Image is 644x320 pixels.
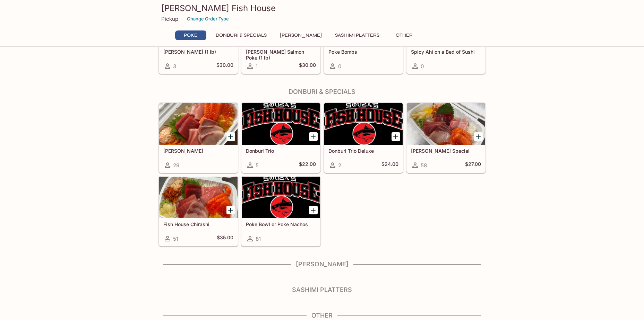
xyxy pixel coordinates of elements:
[242,103,320,145] div: Donburi Trio
[161,3,483,14] h3: [PERSON_NAME] Fish House
[173,162,179,169] span: 29
[328,148,398,154] h5: Donburi Trio Deluxe
[338,162,341,169] span: 2
[407,103,485,145] div: Souza Special
[158,286,486,294] h4: Sashimi Platters
[163,221,233,227] h5: Fish House Chirashi
[392,132,400,141] button: Add Donburi Trio Deluxe
[421,63,424,70] span: 0
[159,103,238,173] a: [PERSON_NAME]29
[474,132,483,141] button: Add Souza Special
[159,177,238,218] div: Fish House Chirashi
[158,312,486,319] h4: Other
[338,63,341,70] span: 0
[465,161,481,169] h5: $27.00
[246,49,316,60] h5: [PERSON_NAME] Salmon Poke (1 lb)
[276,30,326,40] button: [PERSON_NAME]
[163,49,233,55] h5: [PERSON_NAME] (1 lb)
[212,30,271,40] button: Donburi & Specials
[309,132,318,141] button: Add Donburi Trio
[158,260,486,268] h4: [PERSON_NAME]
[324,103,403,173] a: Donburi Trio Deluxe2$24.00
[411,49,481,55] h5: Spicy Ahi on a Bed of Sushi
[159,103,238,145] div: Sashimi Donburis
[158,88,486,96] h4: Donburi & Specials
[406,103,486,173] a: [PERSON_NAME] Special58$27.00
[309,206,318,214] button: Add Poke Bowl or Poke Nachos
[299,161,316,169] h5: $22.00
[411,148,481,154] h5: [PERSON_NAME] Special
[217,234,233,243] h5: $35.00
[175,30,206,40] button: Poke
[159,176,238,246] a: Fish House Chirashi51$35.00
[173,235,178,242] span: 51
[328,49,398,55] h5: Poke Bombs
[184,14,232,24] button: Change Order Type
[226,132,235,141] button: Add Sashimi Donburis
[256,162,259,169] span: 5
[381,161,398,169] h5: $24.00
[389,30,420,40] button: Other
[173,63,176,70] span: 3
[216,62,233,70] h5: $30.00
[256,235,261,242] span: 81
[241,176,320,246] a: Poke Bowl or Poke Nachos81
[324,103,403,145] div: Donburi Trio Deluxe
[242,177,320,218] div: Poke Bowl or Poke Nachos
[331,30,383,40] button: Sashimi Platters
[246,148,316,154] h5: Donburi Trio
[161,16,178,22] p: Pickup
[226,206,235,214] button: Add Fish House Chirashi
[163,148,233,154] h5: [PERSON_NAME]
[241,103,320,173] a: Donburi Trio5$22.00
[246,221,316,227] h5: Poke Bowl or Poke Nachos
[421,162,427,169] span: 58
[299,62,316,70] h5: $30.00
[256,63,258,70] span: 1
